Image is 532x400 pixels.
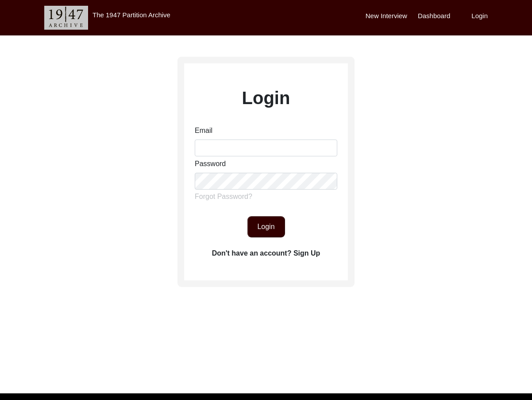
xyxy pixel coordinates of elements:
label: Login [471,11,488,21]
label: Login [242,85,290,111]
button: Login [247,216,285,237]
label: Email [195,125,212,136]
label: Don't have an account? Sign Up [212,248,320,259]
label: New Interview [366,11,407,21]
label: The 1947 Partition Archive [93,11,170,19]
label: Dashboard [418,11,450,21]
label: Forgot Password? [195,191,252,202]
label: Password [195,159,226,169]
img: header-logo.png [44,6,88,30]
